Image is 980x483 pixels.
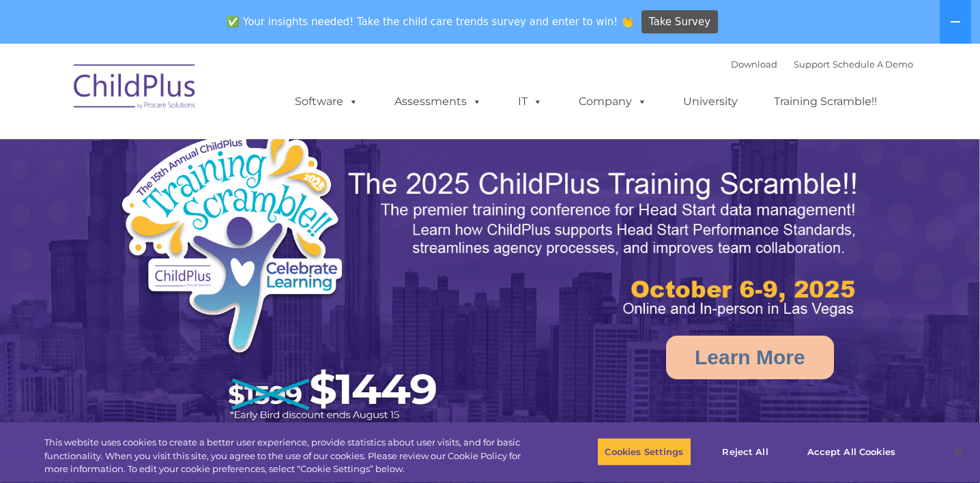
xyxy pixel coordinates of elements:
[731,59,913,70] font: |
[794,59,830,70] a: Support
[760,88,891,115] a: Training Scramble!!
[67,55,203,123] img: ChildPlus by Procare Solutions
[281,88,372,115] a: Software
[222,9,639,35] span: ✅ Your insights needed! Take the child care trends survey and enter to win! 👏
[190,146,248,156] span: Phone number
[597,437,691,466] button: Cookies Settings
[833,59,913,70] a: Schedule A Demo
[703,437,788,466] button: Reject All
[666,336,834,379] a: Learn More
[504,88,556,115] a: IT
[565,88,661,115] a: Company
[731,59,777,70] a: Download
[642,10,719,34] a: Take Survey
[44,436,539,476] div: This website uses cookies to create a better user experience, provide statistics about user visit...
[943,437,973,467] button: Close
[381,88,495,115] a: Assessments
[800,437,903,466] button: Accept All Cookies
[649,10,710,34] span: Take Survey
[669,88,751,115] a: University
[190,90,231,100] span: Last name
